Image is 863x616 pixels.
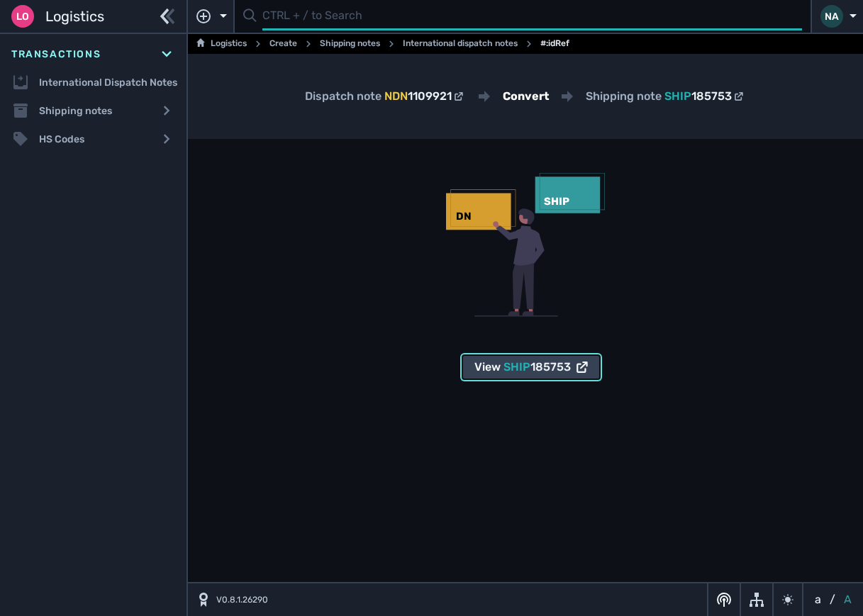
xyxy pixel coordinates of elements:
text: SHIP [544,195,569,208]
div: View [474,359,588,376]
a: International dispatch notes [403,35,518,52]
h2: Convert [503,88,549,105]
a: SHIP185753 [664,88,746,105]
span: Transactions [11,47,101,62]
div: NA [820,5,843,28]
div: Lo [11,5,34,28]
span: SHIP [503,360,530,374]
span: V0.8.1.26290 [216,593,268,606]
span: 1109921 [408,89,452,103]
span: Logistics [45,6,104,27]
a: NDN1109921 [384,88,466,105]
span: 185753 [691,89,732,103]
input: CTRL + / to Search [262,3,802,30]
span: #:idRef [540,35,569,52]
a: Logistics [196,35,247,52]
div: Dispatch note [305,88,466,105]
span: 185753 [530,360,571,374]
span: SHIP [664,89,691,103]
a: Create [269,35,297,52]
button: a [812,591,824,608]
span: NDN [384,89,408,103]
a: Shipping notes [320,35,380,52]
text: DN [456,210,472,223]
span: / [830,591,835,608]
button: A [841,591,854,608]
div: Shipping note [586,88,746,105]
button: ViewSHIP185753 [462,354,601,380]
